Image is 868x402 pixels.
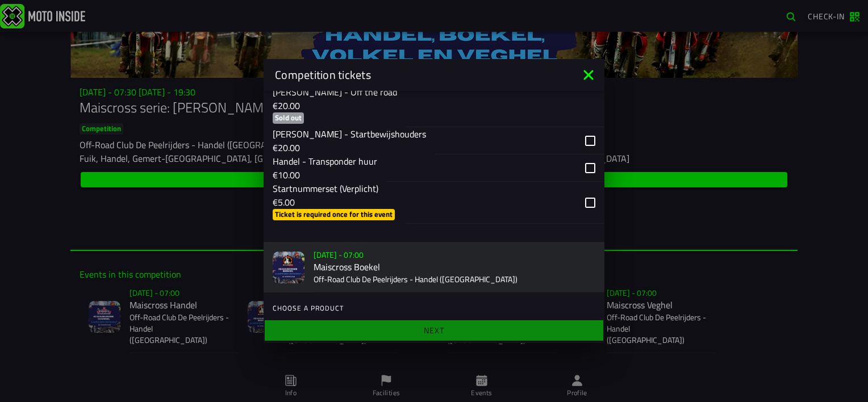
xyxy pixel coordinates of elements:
[314,249,364,261] ion-text: [DATE] - 07:00
[264,66,579,83] ion-title: Competition tickets
[273,127,426,141] p: [PERSON_NAME] - Startbewijshouders
[273,141,426,154] p: €20.00
[273,99,397,112] p: €20.00
[273,112,304,124] ion-badge: Sold out
[273,168,377,182] p: €10.00
[314,274,595,285] p: Off-Road Club De Peelrijders - Handel ([GEOGRAPHIC_DATA])
[273,303,344,313] ion-text: Choose a product
[273,195,397,209] p: €5.00
[273,85,397,99] p: [PERSON_NAME] - Off the road
[314,262,595,273] h2: Maiscross Boekel
[273,154,377,168] p: Handel - Transponder huur
[273,182,397,195] p: Startnummerset (Verplicht)
[273,252,304,283] img: event-image
[273,209,395,220] ion-badge: Ticket is required once for this event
